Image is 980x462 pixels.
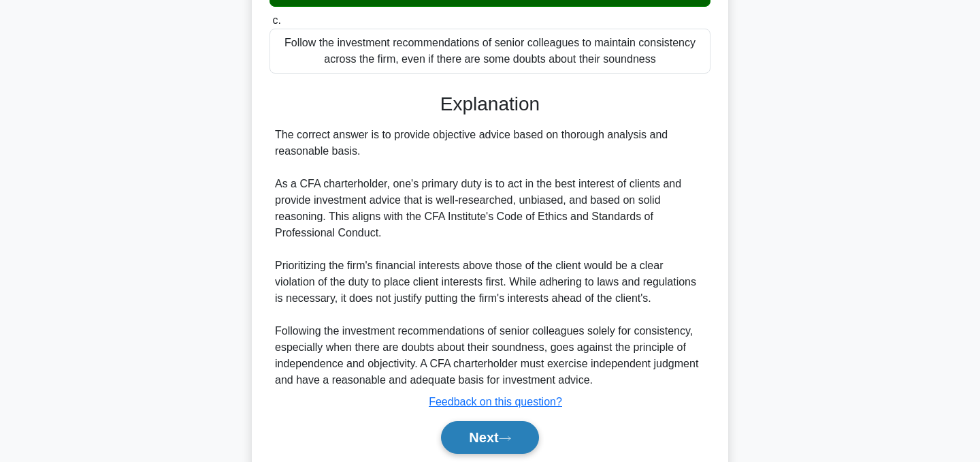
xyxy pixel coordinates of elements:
[441,421,538,454] button: Next
[275,127,705,388] div: The correct answer is to provide objective advice based on thorough analysis and reasonable basis...
[278,93,702,116] h3: Explanation
[272,14,280,26] span: c.
[429,396,562,407] a: Feedback on this question?
[269,29,710,74] div: Follow the investment recommendations of senior colleagues to maintain consistency across the fir...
